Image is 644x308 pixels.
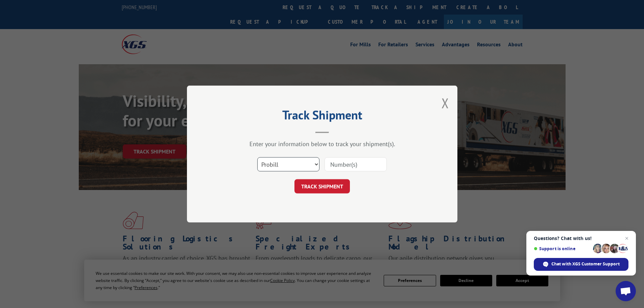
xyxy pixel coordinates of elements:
[221,140,424,148] div: Enter your information below to track your shipment(s).
[534,246,591,251] span: Support is online
[221,110,424,123] h2: Track Shipment
[325,157,387,171] input: Number(s)
[551,261,620,267] span: Chat with XGS Customer Support
[442,94,449,112] button: Close modal
[534,236,628,241] span: Questions? Chat with us!
[534,258,628,271] div: Chat with XGS Customer Support
[616,281,636,301] div: Open chat
[623,234,631,242] span: Close chat
[294,179,350,193] button: TRACK SHIPMENT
